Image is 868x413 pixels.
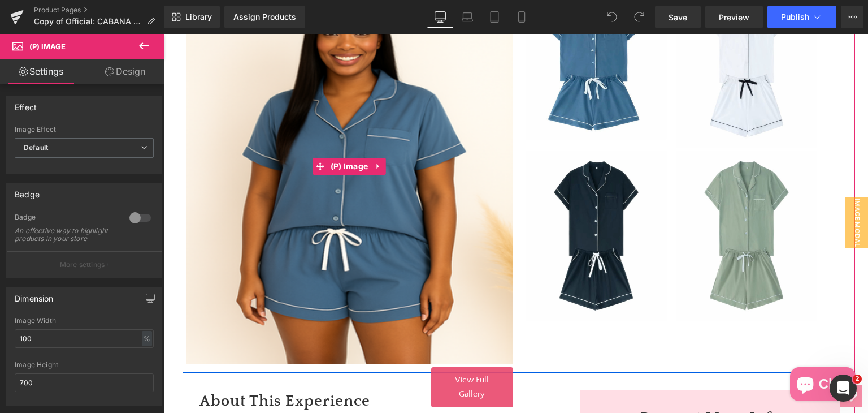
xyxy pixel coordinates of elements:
a: Laptop [454,6,481,28]
a: Dusty Blue Cotton Bridesmaid Pajamas [507,117,655,288]
input: auto [15,329,154,348]
input: auto [15,373,154,392]
span: Library [185,12,212,22]
a: Desktop [427,6,454,28]
a: Mobile [508,6,535,28]
div: An effective way to highlight products in your store [15,227,116,243]
span: image modal [682,164,705,214]
span: Publish [781,12,809,21]
a: Tablet [481,6,508,28]
inbox-online-store-chat: Shopify online store chat [623,333,696,370]
div: Dimension [15,287,54,303]
a: Product Pages [34,6,164,15]
div: Assign Products [233,12,296,21]
div: Badge [15,213,118,225]
a: New Library [164,6,220,28]
span: (P) Image [164,124,208,141]
div: Image Width [15,317,154,325]
span: Copy of Official: CABANA BOYS page- [DATE] [34,17,142,26]
img: Dusty Blue Cotton Bridesmaid Pajamas [513,117,654,287]
a: Design [84,59,166,84]
button: More settings [7,251,162,278]
div: Image Height [15,361,154,369]
span: Save [669,11,687,23]
a: Expand / Collapse [207,124,222,141]
a: Preview [705,6,763,28]
button: Publish [767,6,836,28]
span: (P) Image [29,42,66,51]
img: Dusty Blue Cotton Bridesmaid Pajamas [362,117,504,287]
div: Badge [15,183,40,199]
p: More settings [60,260,105,270]
button: More [841,6,863,28]
div: Image Effect [15,126,154,134]
b: Default [24,143,48,152]
div: Effect [15,96,37,112]
h3: About This Experience [36,356,391,379]
a: View Full Gallery [268,333,350,373]
span: 2 [853,375,862,384]
button: Undo [601,6,623,28]
span: View Full Gallery [292,341,325,365]
iframe: Intercom live chat [830,375,857,402]
a: Dusty Blue Cotton Bridesmaid Pajamas [357,117,505,288]
span: Preview [719,11,749,23]
h3: Request More Info [425,373,669,396]
div: % [142,331,152,346]
button: Redo [628,6,650,28]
